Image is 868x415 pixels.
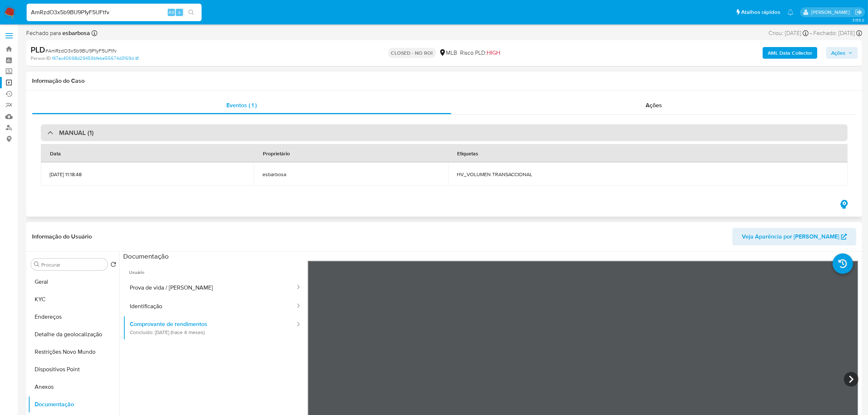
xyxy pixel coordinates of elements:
[41,261,105,268] input: Procurar
[168,9,174,16] span: Alt
[768,29,809,37] div: Criou: [DATE]
[732,228,856,245] button: Veja Aparência por [PERSON_NAME]
[768,47,812,59] b: AML Data Collector
[28,343,119,361] button: Restrições Novo Mundo
[457,171,839,178] span: HV_VOLUMEN TRANSACCIONAL
[787,9,794,15] a: Notificações
[646,101,662,109] span: Ações
[831,47,845,59] span: Ações
[27,8,202,17] input: Pesquise usuários ou casos...
[254,144,299,162] div: Proprietário
[226,101,257,109] span: Eventos ( 1 )
[28,361,119,378] button: Dispositivos Point
[26,29,90,37] span: Fechado para
[31,55,51,62] b: Person ID
[28,273,119,291] button: Geral
[28,396,119,413] button: Documentação
[41,144,70,162] div: Data
[32,233,92,240] h1: Informação do Usuário
[184,7,199,18] button: search-icon
[178,9,180,16] span: s
[28,308,119,326] button: Endereços
[448,144,487,162] div: Etiquetas
[50,171,245,178] span: [DATE] 11:18:48
[28,291,119,308] button: KYC
[810,29,812,37] span: -
[811,9,852,16] p: emerson.gomes@mercadopago.com.br
[59,129,94,137] h3: MANUAL (1)
[487,49,501,57] span: HIGH
[826,47,858,59] button: Ações
[31,44,45,55] b: PLD
[262,171,439,178] span: esbarbosa
[855,8,863,16] a: Sair
[52,55,139,62] a: f47ac40698d29459bfebe55674d3169d
[28,378,119,396] button: Anexos
[813,29,862,37] div: Fechado: [DATE]
[110,261,116,269] button: Retornar ao pedido padrão
[763,47,817,59] button: AML Data Collector
[439,49,458,57] div: MLB
[28,326,119,343] button: Detalhe da geolocalização
[460,49,501,57] span: Risco PLD:
[61,29,90,37] b: esbarbosa
[32,77,856,85] h1: Informação do Caso
[45,47,117,54] span: # AmRzdO3x5b9BU9P1yF5UFtfv
[388,48,436,58] p: CLOSED - NO ROI
[742,228,839,245] span: Veja Aparência por [PERSON_NAME]
[741,8,780,16] span: Atalhos rápidos
[41,124,848,141] div: MANUAL (1)
[34,261,40,267] button: Procurar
